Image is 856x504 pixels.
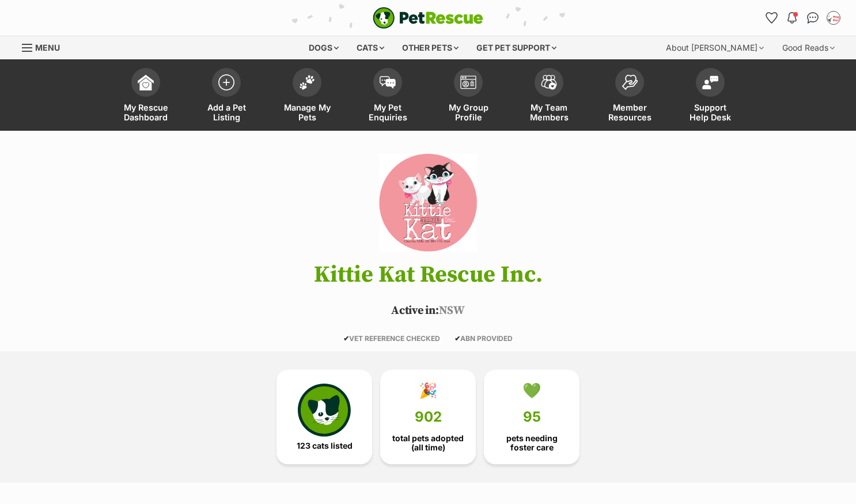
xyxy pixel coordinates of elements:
[380,76,396,89] img: pet-enquiries-icon-7e3ad2cf08bfb03b45e93fb7055b45f3efa6380592205ae92323e6603595dc1f.svg
[297,441,353,450] span: 123 cats listed
[658,36,772,59] div: About [PERSON_NAME]
[267,62,347,131] a: Manage My Pets
[684,103,736,122] span: Support Help Desk
[362,103,414,122] span: My Pet Enquiries
[762,9,781,27] a: Favourites
[454,334,513,343] span: ABN PROVIDED
[218,74,234,90] img: add-pet-listing-icon-0afa8454b4691262ce3f59096e99ab1cd57d4a30225e0717b998d2c9b9846f56.svg
[281,103,333,122] span: Manage My Pets
[22,36,68,57] a: Menu
[783,9,801,27] button: Notifications
[523,409,541,425] span: 95
[349,36,392,59] div: Cats
[415,409,442,425] span: 902
[762,9,843,27] ul: Account quick links
[460,75,476,89] img: group-profile-icon-3fa3cf56718a62981997c0bc7e787c4b2cf8bcc04b72c1350f741eb67cf2f40e.svg
[824,9,843,27] button: My account
[347,62,428,131] a: My Pet Enquiries
[494,434,570,452] span: pets needing foster care
[702,75,718,89] img: help-desk-icon-fdf02630f3aa405de69fd3d07c3f3aa587a6932b1a1747fa1d2bba05be0121f9.svg
[541,75,557,90] img: team-members-icon-5396bd8760b3fe7c0b43da4ab00e1e3bb1a5d9ba89233759b79545d2d3fc5d0d.svg
[522,382,541,399] div: 💚
[35,43,60,52] span: Menu
[391,304,438,318] span: Active in:
[787,12,797,24] img: notifications-46538b983faf8c2785f20acdc204bb7945ddae34d4c08c2a6579f10ce5e182be.svg
[604,103,656,122] span: Member Resources
[670,62,751,131] a: Support Help Desk
[454,334,460,343] icon: ✔
[120,103,172,122] span: My Rescue Dashboard
[5,302,851,320] p: NSW
[828,12,839,24] img: Laura Chao profile pic
[105,62,186,131] a: My Rescue Dashboard
[299,75,315,90] img: manage-my-pets-icon-02211641906a0b7f246fdf0571729dbe1e7629f14944591b6c1af311fb30b64b.svg
[5,262,851,287] h1: Kittie Kat Rescue Inc.
[419,382,437,399] div: 🎉
[622,74,638,90] img: member-resources-icon-8e73f808a243e03378d46382f2149f9095a855e16c252ad45f914b54edf8863c.svg
[138,74,154,90] img: dashboard-icon-eb2f2d2d3e046f16d808141f083e7271f6b2e854fb5c12c21221c1fb7104beca.svg
[589,62,670,131] a: Member Resources
[804,9,822,27] a: Conversations
[343,334,440,343] span: VET REFERENCE CHECKED
[373,7,483,29] img: logo-e224e6f780fb5917bec1dbf3a21bbac754714ae5b6737aabdf751b685950b380.svg
[362,154,494,252] img: Kittie Kat Rescue Inc.
[373,7,483,29] a: PetRescue
[277,370,372,464] a: 123 cats listed
[380,370,476,464] a: 🎉 902 total pets adopted (all time)
[807,12,819,24] img: chat-41dd97257d64d25036548639549fe6c8038ab92f7586957e7f3b1b290dea8141.svg
[428,62,509,131] a: My Group Profile
[394,36,467,59] div: Other pets
[468,36,565,59] div: Get pet support
[484,370,579,464] a: 💚 95 pets needing foster care
[200,103,252,122] span: Add a Pet Listing
[298,384,351,437] img: cat-icon-068c71abf8fe30c970a85cd354bc8e23425d12f6e8612795f06af48be43a487a.svg
[442,103,494,122] span: My Group Profile
[774,36,843,59] div: Good Reads
[523,103,575,122] span: My Team Members
[343,334,349,343] icon: ✔
[390,434,466,452] span: total pets adopted (all time)
[186,62,267,131] a: Add a Pet Listing
[301,36,347,59] div: Dogs
[509,62,589,131] a: My Team Members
